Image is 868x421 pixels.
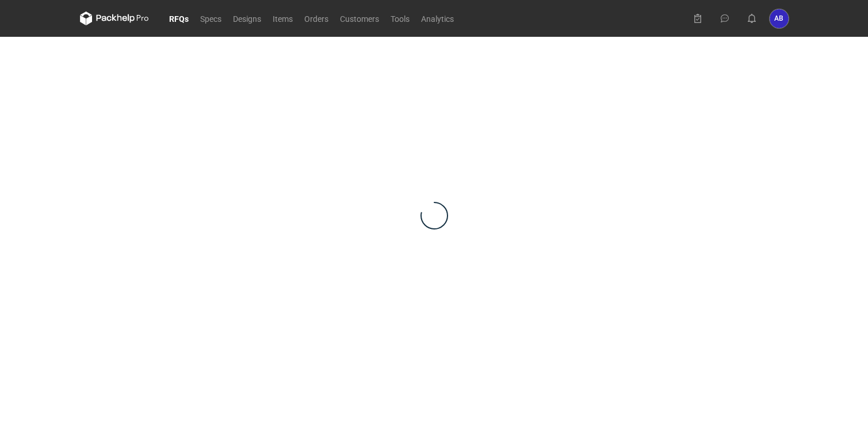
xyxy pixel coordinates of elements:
a: Items [267,12,299,25]
a: Tools [385,12,415,25]
svg: Packhelp Pro [80,12,149,25]
a: Designs [227,12,267,25]
button: AB [770,9,789,28]
div: Agnieszka Biniarz [770,9,789,28]
a: Customers [334,12,385,25]
a: RFQs [163,12,194,25]
a: Orders [299,12,334,25]
a: Specs [194,12,227,25]
a: Analytics [415,12,460,25]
